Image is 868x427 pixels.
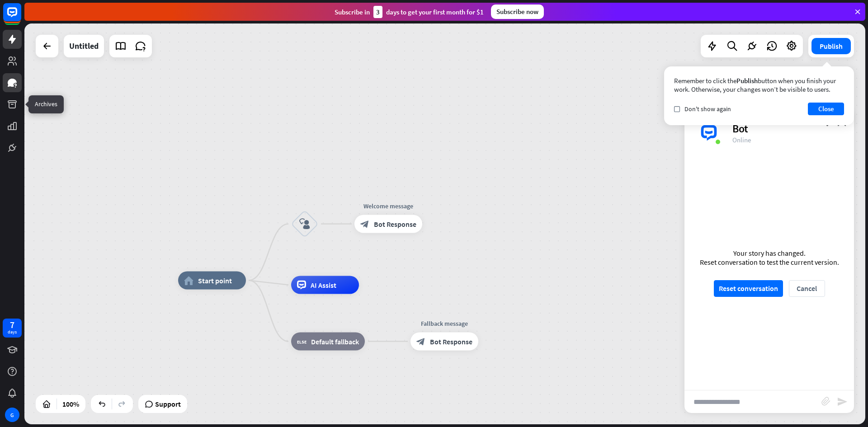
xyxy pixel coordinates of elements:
[69,35,99,57] div: Untitled
[374,220,416,229] span: Bot Response
[700,258,839,267] div: Reset conversation to test the current version.
[297,337,307,346] i: block_fallback
[714,280,783,297] button: Reset conversation
[7,4,34,31] button: Open LiveChat chat widget
[684,105,731,113] span: Don't show again
[155,397,181,411] span: Support
[821,397,830,406] i: block_attachment
[60,397,82,411] div: 100%
[811,38,851,54] button: Publish
[789,280,825,297] button: Cancel
[732,122,843,136] div: Bot
[360,220,369,229] i: block_bot_response
[837,396,848,407] i: send
[8,329,17,335] div: days
[311,337,359,346] span: Default fallback
[416,337,425,346] i: block_bot_response
[5,408,19,422] div: G
[311,281,336,290] span: AI Assist
[736,76,758,85] span: Publish
[299,219,310,230] i: block_user_input
[404,319,485,328] div: Fallback message
[184,276,193,285] i: home_2
[348,202,429,211] div: Welcome message
[700,249,839,258] div: Your story has changed.
[3,319,22,338] a: 7 days
[373,6,382,18] div: 3
[198,276,232,285] span: Start point
[430,337,472,346] span: Bot Response
[335,6,484,18] div: Subscribe in days to get your first month for $1
[732,136,843,144] div: Online
[491,5,544,19] div: Subscribe now
[10,321,14,329] div: 7
[674,76,844,94] div: Remember to click the button when you finish your work. Otherwise, your changes won’t be visible ...
[808,103,844,115] button: Close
